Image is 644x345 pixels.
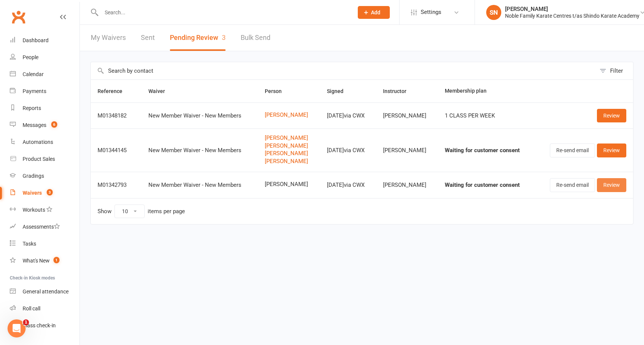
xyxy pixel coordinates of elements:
div: [DATE] via CWX [327,182,369,188]
a: Gradings [10,168,79,185]
div: [PERSON_NAME] [383,113,432,119]
div: Waivers [23,190,42,196]
iframe: Intercom live chat [8,319,26,337]
div: New Member Waiver - New Members [148,113,251,119]
a: Class kiosk mode [10,317,79,334]
a: What's New1 [10,252,79,269]
span: Settings [421,4,441,21]
div: Assessments [23,224,60,230]
div: M01344145 [98,147,135,154]
button: Waiver [148,87,173,96]
div: Payments [23,88,46,94]
div: Automations [23,139,53,145]
span: Reference [98,88,131,94]
div: [PERSON_NAME] [383,182,432,188]
a: People [10,49,79,66]
button: Re-send email [550,178,595,192]
div: Show [98,205,185,218]
a: Clubworx [9,8,28,26]
div: Dashboard [23,37,49,43]
button: Signed [327,87,352,96]
a: General attendance kiosk mode [10,283,79,300]
div: People [23,54,38,60]
a: Reports [10,100,79,117]
span: 6 [51,121,57,128]
a: Review [597,109,626,122]
div: Reports [23,105,41,111]
div: New Member Waiver - New Members [148,182,251,188]
button: Filter [596,62,633,79]
div: Roll call [23,305,40,311]
a: Sent [141,25,155,51]
span: 1 [53,257,60,263]
a: [PERSON_NAME] [265,158,313,165]
div: [PERSON_NAME] [505,6,639,12]
span: Waiver [148,88,173,94]
a: Tasks [10,235,79,252]
a: Product Sales [10,151,79,168]
div: Tasks [23,241,36,247]
a: [PERSON_NAME] [265,135,313,141]
a: Assessments [10,218,79,235]
button: Person [265,87,290,96]
button: Pending Review3 [170,25,226,51]
div: 1 CLASS PER WEEK [445,113,528,119]
input: Search... [99,7,348,18]
button: Re-send email [550,143,595,157]
button: Add [358,6,390,19]
div: Product Sales [23,156,55,162]
div: [PERSON_NAME] [383,147,432,154]
div: Gradings [23,173,44,179]
div: General attendance [23,289,69,295]
a: Workouts [10,202,79,218]
div: Calendar [23,71,44,77]
a: Roll call [10,300,79,317]
div: [DATE] via CWX [327,113,369,119]
div: items per page [148,208,185,215]
a: Review [597,143,626,157]
div: New Member Waiver - New Members [148,147,251,154]
input: Search by contact [91,62,596,79]
a: Automations [10,134,79,151]
th: Membership plan [438,80,535,102]
a: Messages 6 [10,117,79,134]
span: [PERSON_NAME] [265,181,313,188]
a: [PERSON_NAME] [265,150,313,157]
span: 3 [222,34,226,41]
div: Messages [23,122,46,128]
div: What's New [23,258,50,264]
a: Bulk Send [241,25,270,51]
a: My Waivers [91,25,126,51]
strong: Waiting for customer consent [445,147,520,154]
div: M01348182 [98,113,135,119]
strong: Waiting for customer consent [445,182,520,188]
span: Instructor [383,88,415,94]
button: Reference [98,87,131,96]
span: 3 [47,189,53,195]
a: Dashboard [10,32,79,49]
span: Add [371,9,380,15]
a: Payments [10,83,79,100]
a: [PERSON_NAME] [265,112,313,118]
div: M01342793 [98,182,135,188]
div: Class check-in [23,322,56,328]
span: Person [265,88,290,94]
a: Review [597,178,626,192]
span: Signed [327,88,352,94]
div: Filter [610,66,623,75]
a: Waivers 3 [10,185,79,202]
div: SN [486,5,501,20]
span: 1 [23,319,29,325]
div: Workouts [23,207,45,213]
a: [PERSON_NAME] [265,143,313,149]
a: Calendar [10,66,79,83]
div: [DATE] via CWX [327,147,369,154]
div: Noble Family Karate Centres t/as Shindo Karate Academy [505,12,639,19]
button: Instructor [383,87,415,96]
